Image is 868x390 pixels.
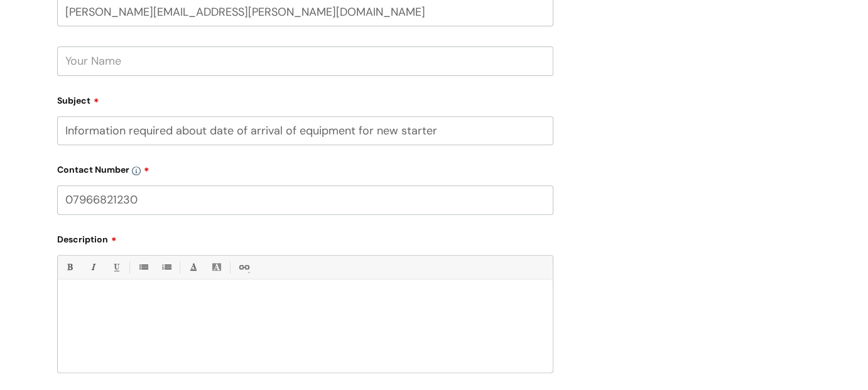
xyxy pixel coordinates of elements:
a: Italic (Ctrl-I) [85,259,100,275]
a: 1. Ordered List (Ctrl-Shift-8) [158,259,174,275]
a: Back Color [209,259,224,275]
a: • Unordered List (Ctrl-Shift-7) [135,259,151,275]
a: Font Color [185,259,201,275]
a: Link [236,259,251,275]
input: Your Name [57,46,553,75]
label: Description [57,230,553,245]
a: Bold (Ctrl-B) [62,259,77,275]
a: Underline(Ctrl-U) [108,259,124,275]
label: Contact Number [57,160,553,175]
img: info-icon.svg [132,166,141,175]
label: Subject [57,91,553,106]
